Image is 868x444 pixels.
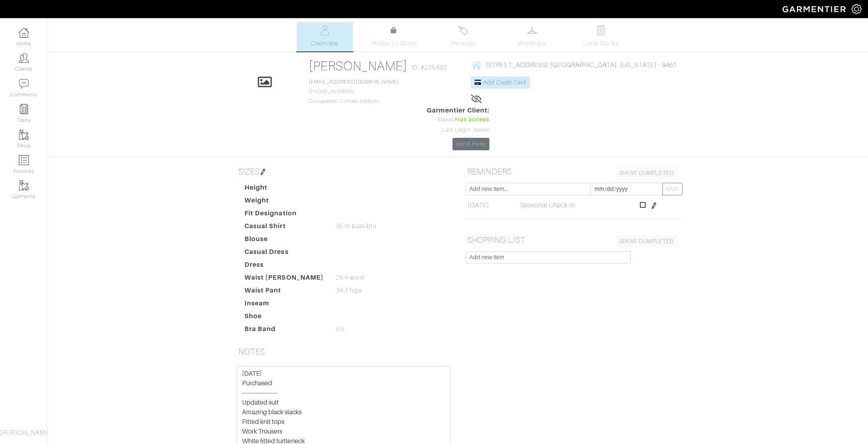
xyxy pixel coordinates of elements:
[573,22,629,51] a: Look Books
[486,61,677,69] span: [STREET_ADDRESS] [GEOGRAPHIC_DATA], [US_STATE] - 9461
[427,126,489,135] div: Last Login: Never
[238,196,330,209] dt: Weight
[452,138,489,150] a: Send Invite
[458,25,468,35] img: orders-27d20c2124de7fd6de4e0e44c1d41de31381a507db9b33961299e4e07d508b8c.svg
[464,164,681,180] h5: REMINDERS
[662,183,683,195] button: SAVE
[19,79,29,89] img: comment-icon-a0a6a9ef722e966f86d9cbdc48e553b5cf19dbc54f86b18d962a5391bc8f6eb6.png
[320,25,330,35] img: basicinfo-40fd8af6dae0f16599ec9e87c0ef1c0a1fdea2edbe929e3d69a839185d80c458.svg
[468,201,489,210] span: [DATE]
[238,324,330,337] dt: Bra Band
[616,167,678,179] a: SHOW COMPLETED
[336,273,365,282] span: 26.4 waist
[19,28,29,38] img: dashboard-icon-dbcd8f5a0b271acd01030246c82b418ddd0df26cd7fceb0bd07c9910d44c42f6.png
[238,183,330,196] dt: Height
[260,169,266,175] img: pen-cf24a1663064a2ec1b9c1bd2387e9de7a2fa800b781884d57f21acf72779bad2.png
[583,39,619,48] span: Look Books
[238,260,330,273] dt: Dress
[616,235,678,248] a: SHOW COMPLETED
[435,22,491,51] a: Invoices
[309,79,399,85] a: [EMAIL_ADDRESS][DOMAIN_NAME]
[19,104,29,114] img: reminder-icon-8004d30b9f0a5d33ae49ab947aed9ed385cf756f9e5892f1edd6e32f2345188e.png
[427,115,489,124] div: Status:
[366,26,422,48] a: Product Library
[778,2,852,16] img: garmentier-logo-header-white-b43fb05a5012e4ada735d5af1a66efaba907eab6374d6393d1fbf88cb4ef424d.png
[235,164,452,180] h5: SIZES
[311,39,338,48] span: Overview
[19,130,29,140] img: garments-icon-b7da505a4dc4fd61783c78ac3ca0ef83fa9d6f193b1c9dc38574b1d14d53ca28.png
[483,79,527,86] span: Add Credit Card
[309,59,408,73] a: [PERSON_NAME]
[504,22,560,51] a: Wardrobe
[238,209,330,221] dt: Fit Designation
[412,63,446,72] span: ID: #235432
[336,221,377,231] span: 35 in bust/bra
[464,232,681,248] h5: SHOPPING LIST
[19,155,29,165] img: orders-icon-0abe47150d42831381b5fb84f609e132dff9fe21cb692f30cb5eec754e2cba89.png
[371,39,417,48] span: Product Library
[297,22,353,51] a: Overview
[852,4,862,14] img: gear-icon-white-bd11855cb880d31180b6d7d6211b90ccbf57a29d726f0c71d8c61bd08dd39cc2.png
[466,183,591,195] input: Add new item...
[455,115,489,124] span: Has access
[19,53,29,63] img: clients-icon-6bae9207a08558b7cb47a8932f037763ab4055f8c8b6bfacd5dc20c3e0201464.png
[238,247,330,260] dt: Casual Dress
[19,180,29,190] img: garments-icon-b7da505a4dc4fd61783c78ac3ca0ef83fa9d6f193b1c9dc38574b1d14d53ca28.png
[238,299,330,311] dt: Inseam
[596,25,606,35] img: todo-9ac3debb85659649dc8f770b8b6100bb5dab4b48dedcbae339e5042a72dfd3cc.svg
[471,76,530,89] a: Add Credit Card
[336,286,362,295] span: 34.7 hips
[471,60,676,70] a: [STREET_ADDRESS] [GEOGRAPHIC_DATA], [US_STATE] - 9461
[466,251,631,264] input: Add new item
[238,286,330,299] dt: Waist Pant
[527,25,537,35] img: wardrobe-487a4870c1b7c33e795ec22d11cfc2ed9d08956e64fb3008fe2437562e282088.svg
[238,311,330,324] dt: Shoe
[238,273,330,286] dt: Waist [PERSON_NAME]
[520,201,575,210] span: Seasonal Check-in
[518,39,546,48] span: Wardrobe
[450,39,475,48] span: Invoices
[235,344,452,360] h5: NOTES
[309,79,399,104] span: [PHONE_NUMBER] Occupation: Climate lobbyist
[336,324,344,334] span: 6.5
[651,203,657,209] img: pen-cf24a1663064a2ec1b9c1bd2387e9de7a2fa800b781884d57f21acf72779bad2.png
[238,221,330,234] dt: Casual Shirt
[427,106,489,115] span: Garmentier Client:
[238,234,330,247] dt: Blouse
